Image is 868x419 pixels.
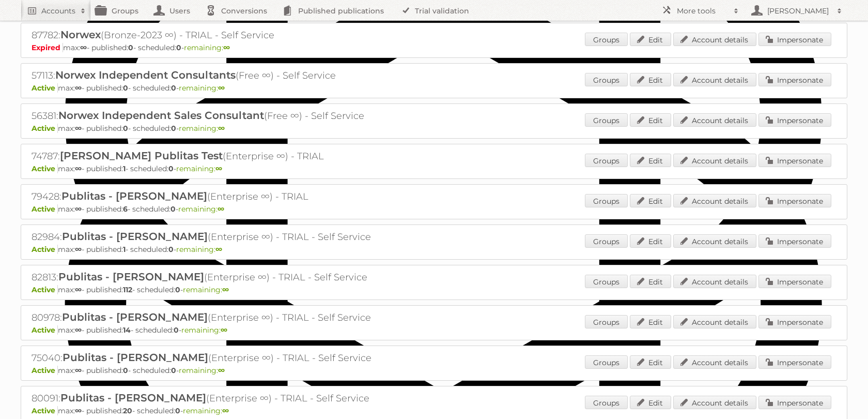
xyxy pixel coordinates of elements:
span: remaining: [181,325,227,335]
span: remaining: [179,366,225,375]
strong: 0 [123,124,128,133]
a: Impersonate [758,315,831,328]
a: Impersonate [758,275,831,288]
strong: ∞ [218,366,225,375]
span: Publitas - [PERSON_NAME] [61,190,207,202]
span: remaining: [179,124,225,133]
a: Impersonate [758,234,831,248]
strong: ∞ [223,43,230,52]
span: [PERSON_NAME] Publitas Test [60,149,223,162]
a: Edit [630,73,671,86]
strong: 1 [123,245,126,254]
h2: More tools [677,6,729,16]
strong: ∞ [218,204,224,214]
strong: 0 [175,406,180,415]
strong: 20 [123,406,132,415]
a: Account details [673,194,756,207]
strong: 0 [123,366,128,375]
strong: 0 [175,285,180,294]
p: max: - published: - scheduled: - [32,245,836,254]
a: Groups [585,355,628,369]
a: Account details [673,234,756,248]
strong: 6 [123,204,128,214]
a: Edit [630,154,671,167]
strong: 0 [171,124,176,133]
span: Norwex [60,28,101,41]
a: Edit [630,113,671,127]
p: max: - published: - scheduled: - [32,164,836,173]
a: Account details [673,113,756,127]
p: max: - published: - scheduled: - [32,285,836,294]
strong: ∞ [218,124,225,133]
span: remaining: [176,245,222,254]
p: max: - published: - scheduled: - [32,204,836,214]
strong: ∞ [75,124,82,133]
a: Groups [585,315,628,328]
strong: ∞ [75,164,82,173]
span: remaining: [184,43,230,52]
a: Edit [630,234,671,248]
a: Edit [630,275,671,288]
a: Edit [630,355,671,369]
strong: 0 [168,164,174,173]
span: remaining: [183,406,229,415]
strong: 0 [171,83,176,93]
a: Groups [585,234,628,248]
span: Norwex Independent Consultants [55,69,236,81]
strong: ∞ [80,43,87,52]
a: Impersonate [758,113,831,127]
a: Groups [585,194,628,207]
span: Publitas - [PERSON_NAME] [62,311,208,323]
a: Groups [585,113,628,127]
span: Active [32,124,58,133]
strong: ∞ [75,83,82,93]
strong: ∞ [215,245,222,254]
strong: 0 [123,83,128,93]
a: Account details [673,275,756,288]
p: max: - published: - scheduled: - [32,124,836,133]
h2: 80091: (Enterprise ∞) - TRIAL - Self Service [32,392,393,405]
p: max: - published: - scheduled: - [32,43,836,52]
span: Active [32,204,58,214]
strong: ∞ [75,325,82,335]
h2: 82813: (Enterprise ∞) - TRIAL - Self Service [32,271,393,284]
strong: ∞ [215,164,222,173]
h2: [PERSON_NAME] [765,6,832,16]
strong: ∞ [222,285,229,294]
h2: 57113: (Free ∞) - Self Service [32,69,393,82]
a: Impersonate [758,355,831,369]
span: Active [32,164,58,173]
span: Active [32,406,58,415]
p: max: - published: - scheduled: - [32,325,836,335]
strong: ∞ [75,285,82,294]
h2: 87782: (Bronze-2023 ∞) - TRIAL - Self Service [32,28,393,42]
a: Groups [585,73,628,86]
a: Impersonate [758,33,831,46]
strong: 0 [171,366,176,375]
span: Publitas - [PERSON_NAME] [60,392,206,404]
span: Publitas - [PERSON_NAME] [63,351,208,364]
strong: 0 [176,43,181,52]
strong: ∞ [218,83,225,93]
h2: 74787: (Enterprise ∞) - TRIAL [32,149,393,163]
a: Groups [585,275,628,288]
p: max: - published: - scheduled: - [32,366,836,375]
span: Active [32,366,58,375]
a: Impersonate [758,194,831,207]
h2: 75040: (Enterprise ∞) - TRIAL - Self Service [32,351,393,365]
a: Impersonate [758,73,831,86]
span: remaining: [178,204,224,214]
span: remaining: [176,164,222,173]
strong: 0 [174,325,179,335]
h2: Accounts [41,6,75,16]
span: Expired [32,43,63,52]
strong: ∞ [75,406,82,415]
a: Account details [673,396,756,409]
strong: 0 [168,245,174,254]
span: Active [32,285,58,294]
span: Norwex Independent Sales Consultant [58,109,264,122]
h2: 56381: (Free ∞) - Self Service [32,109,393,123]
strong: 112 [123,285,132,294]
strong: ∞ [222,406,229,415]
span: remaining: [183,285,229,294]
